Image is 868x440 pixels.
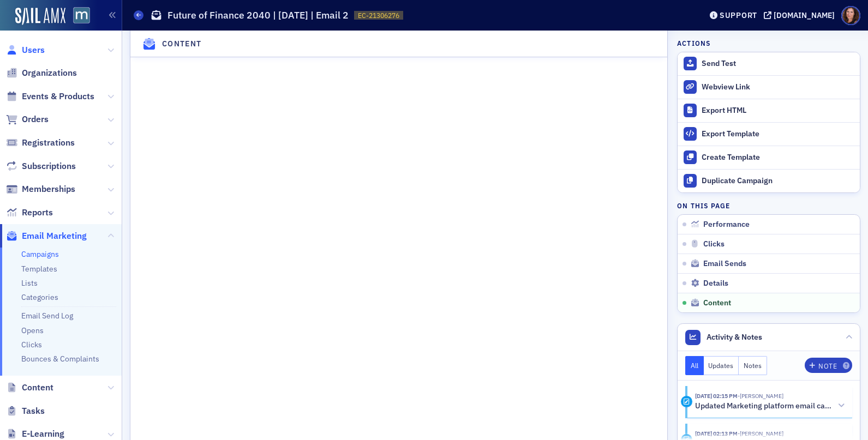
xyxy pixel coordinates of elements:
[73,7,90,24] img: SailAMX
[21,311,73,321] a: Email Send Log
[702,82,854,92] div: Webview Link
[21,278,38,288] a: Lists
[22,91,94,103] span: Events & Products
[695,401,834,411] h5: Updated Marketing platform email campaign: Future of Finance 2040 | [DATE] | Email 2
[678,146,860,169] a: Create Template
[6,113,49,125] a: Orders
[678,99,860,122] a: Export HTML
[6,44,45,56] a: Users
[22,207,53,219] span: Reports
[702,59,854,69] div: Send Test
[6,405,45,417] a: Tasks
[677,38,711,48] h4: Actions
[6,230,87,242] a: Email Marketing
[65,7,90,26] a: View Homepage
[695,430,738,437] time: 9/15/2025 02:13 PM
[22,160,76,172] span: Subscriptions
[22,67,77,79] span: Organizations
[703,298,731,308] span: Content
[21,326,44,335] a: Opens
[764,11,839,19] button: [DOMAIN_NAME]
[703,220,750,230] span: Performance
[703,239,725,249] span: Clicks
[695,400,845,412] button: Updated Marketing platform email campaign: Future of Finance 2040 | [DATE] | Email 2
[167,9,349,22] h1: Future of Finance 2040 | [DATE] | Email 2
[358,11,399,20] span: EC-21306276
[21,340,42,349] a: Clicks
[22,230,87,242] span: Email Marketing
[678,169,860,192] button: Duplicate Campaign
[702,129,854,139] div: Export Template
[6,67,77,79] a: Organizations
[703,279,728,288] span: Details
[818,363,837,369] div: Note
[21,354,99,364] a: Bounces & Complaints
[739,356,767,375] button: Notes
[702,176,854,186] div: Duplicate Campaign
[6,183,75,195] a: Memberships
[702,153,854,162] div: Create Template
[22,44,45,56] span: Users
[678,122,860,146] a: Export Template
[6,137,75,149] a: Registrations
[677,201,860,210] h4: On this page
[15,8,65,25] img: SailAMX
[738,392,783,400] span: Katie Foo
[6,91,94,103] a: Events & Products
[6,207,53,219] a: Reports
[707,331,762,343] span: Activity & Notes
[6,160,76,172] a: Subscriptions
[678,52,860,75] button: Send Test
[162,38,202,50] h4: Content
[774,10,835,20] div: [DOMAIN_NAME]
[678,75,860,99] a: Webview Link
[21,264,57,274] a: Templates
[841,6,860,25] span: Profile
[22,183,75,195] span: Memberships
[704,356,739,375] button: Updates
[22,382,53,394] span: Content
[720,10,757,20] div: Support
[6,382,53,394] a: Content
[805,358,852,373] button: Note
[685,356,704,375] button: All
[6,428,64,440] a: E-Learning
[21,249,59,259] a: Campaigns
[22,113,49,125] span: Orders
[695,392,738,400] time: 9/15/2025 02:15 PM
[738,430,783,437] span: Katie Foo
[702,106,854,116] div: Export HTML
[22,405,45,417] span: Tasks
[22,137,75,149] span: Registrations
[681,396,692,407] div: Activity
[21,292,58,302] a: Categories
[22,428,64,440] span: E-Learning
[703,259,746,269] span: Email Sends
